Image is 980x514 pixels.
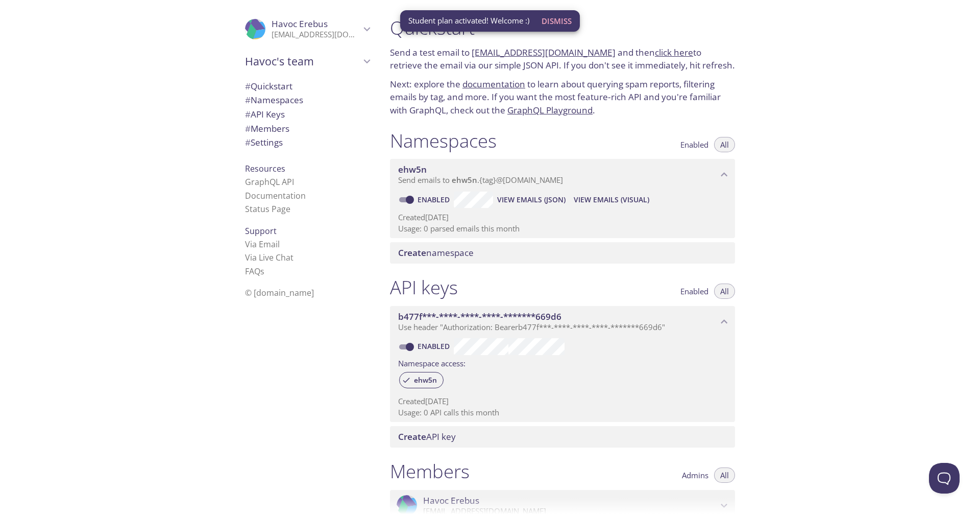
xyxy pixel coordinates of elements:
span: Havoc Erebus [423,495,479,506]
span: # [245,136,251,148]
button: All [714,468,735,483]
button: View Emails (Visual) [570,192,653,208]
a: [EMAIL_ADDRESS][DOMAIN_NAME] [472,46,616,58]
div: Create namespace [390,242,735,264]
span: API key [398,431,456,442]
span: API Keys [245,108,285,120]
a: Documentation [245,190,306,201]
a: Enabled [416,195,454,204]
span: Dismiss [542,14,572,28]
span: © [DOMAIN_NAME] [245,287,314,298]
a: documentation [462,78,525,90]
button: Dismiss [537,11,576,31]
span: # [245,94,251,106]
span: ehw5n [398,163,427,175]
p: Usage: 0 parsed emails this month [398,223,727,234]
p: Next: explore the to learn about querying spam reports, filtering emails by tag, and more. If you... [390,78,735,117]
div: Havoc's team [237,48,378,75]
button: All [714,284,735,299]
div: Havoc Erebus [237,12,378,46]
label: Namespace access: [398,355,465,370]
span: ehw5n [408,376,443,385]
span: namespace [398,247,474,259]
div: ehw5n namespace [390,159,735,191]
a: GraphQL Playground [507,104,593,116]
a: Via Live Chat [245,252,293,263]
span: View Emails (Visual) [574,194,649,206]
a: Via Email [245,239,280,250]
span: # [245,108,251,120]
span: Members [245,123,289,134]
p: Send a test email to and then to retrieve the email via our simple JSON API. If you don't see it ... [390,46,735,72]
span: Create [398,431,426,442]
h1: API keys [390,276,458,299]
a: Status Page [245,203,290,215]
a: Enabled [416,341,454,351]
div: API Keys [237,107,378,122]
span: Havoc Erebus [272,18,328,30]
div: ehw5n [399,372,444,388]
span: ehw5n [452,175,477,185]
button: View Emails (JSON) [493,192,570,208]
span: Send emails to . {tag} @[DOMAIN_NAME] [398,175,563,185]
h1: Namespaces [390,129,497,152]
span: Quickstart [245,80,292,92]
p: Created [DATE] [398,212,727,223]
span: s [260,266,264,277]
span: Resources [245,163,285,174]
div: Create API Key [390,426,735,448]
div: Namespaces [237,93,378,107]
h1: Quickstart [390,16,735,39]
span: Settings [245,136,283,148]
p: [EMAIL_ADDRESS][DOMAIN_NAME] [272,30,360,40]
span: Create [398,247,426,259]
p: Created [DATE] [398,396,727,407]
button: Admins [676,468,715,483]
div: Team Settings [237,135,378,150]
p: Usage: 0 API calls this month [398,407,727,418]
h1: Members [390,460,470,483]
div: Quickstart [237,79,378,94]
span: Student plan activated! Welcome :) [408,15,529,26]
a: FAQ [245,266,264,277]
button: Enabled [674,284,715,299]
span: # [245,80,251,92]
span: # [245,123,251,134]
div: Members [237,122,378,136]
a: GraphQL API [245,176,294,188]
button: All [714,137,735,152]
span: Support [245,225,277,237]
iframe: Help Scout Beacon - Open [929,463,960,494]
span: View Emails (JSON) [497,194,566,206]
span: Namespaces [245,94,303,106]
button: Enabled [674,137,715,152]
a: click here [655,46,693,58]
span: Havoc's team [245,54,360,68]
